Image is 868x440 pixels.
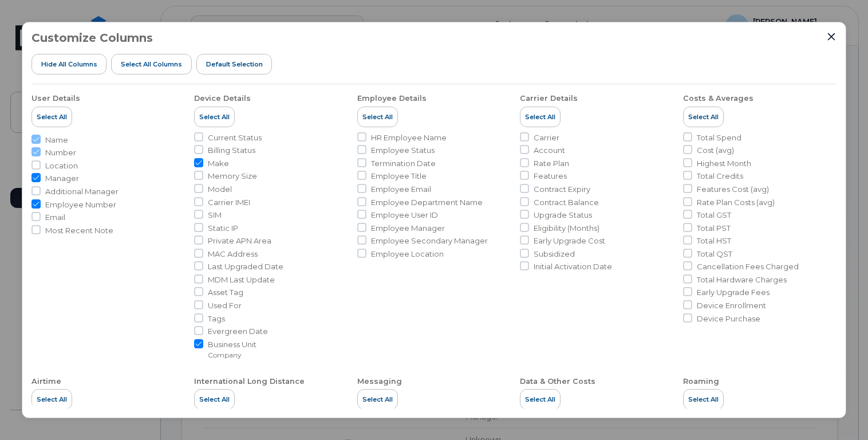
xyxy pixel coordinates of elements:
span: HR Employee Name [371,132,447,143]
span: Total Hardware Charges [697,274,787,285]
button: Close [826,32,837,42]
span: Asset Tag [208,287,243,298]
span: Billing Status [208,145,255,156]
span: Total Credits [697,171,743,182]
span: Business Unit [208,339,257,350]
span: Most Recent Note [45,225,113,236]
span: Select All [37,112,67,121]
span: Cost (avg) [697,145,734,156]
span: Contract Balance [534,197,599,208]
span: Total Spend [697,132,741,143]
span: Location [45,160,78,171]
span: Evergreen Date [208,326,268,337]
span: Cancellation Fees Charged [697,261,799,272]
button: Select All [194,107,235,127]
span: Contract Expiry [534,184,590,195]
span: Highest Month [697,158,751,169]
span: SIM [208,210,222,221]
span: Employee Location [371,249,444,260]
button: Hide All Columns [31,54,107,74]
span: MAC Address [208,249,258,260]
div: Costs & Averages [683,93,753,104]
span: Employee Department Name [371,197,483,208]
span: Select All [199,395,230,404]
div: Employee Details [357,93,427,104]
span: Make [208,158,229,169]
div: Carrier Details [520,93,578,104]
div: Messaging [357,376,402,387]
div: International Long Distance [194,376,305,387]
span: Select All [688,112,719,121]
span: Carrier IMEI [208,197,250,208]
span: Termination Date [371,158,436,169]
span: Rate Plan Costs (avg) [697,197,775,208]
span: Employee Title [371,171,427,182]
button: Select All [520,107,561,127]
span: Memory Size [208,171,257,182]
span: Select All [525,112,555,121]
span: Total QST [697,249,732,260]
span: Total GST [697,210,731,221]
span: Employee Status [371,145,435,156]
button: Select All [31,389,72,410]
button: Select All [683,107,724,127]
span: Last Upgraded Date [208,261,283,272]
div: Airtime [31,376,61,387]
span: Employee Manager [371,223,445,234]
span: Features [534,171,567,182]
span: Select All [688,395,719,404]
span: Used For [208,300,242,311]
span: Rate Plan [534,158,569,169]
span: Total HST [697,235,731,246]
span: Early Upgrade Fees [697,287,770,298]
span: Number [45,147,76,158]
span: Current Status [208,132,262,143]
span: Employee Secondary Manager [371,235,488,246]
span: Additional Manager [45,186,119,197]
span: Model [208,184,232,195]
div: Roaming [683,376,719,387]
button: Select All [520,389,561,410]
span: Total PST [697,223,731,234]
span: Select All [362,395,393,404]
span: Select All [525,395,555,404]
span: Subsidized [534,249,575,260]
button: Select All [357,107,398,127]
span: Hide All Columns [41,60,97,69]
button: Select All [357,389,398,410]
span: Employee Number [45,199,116,210]
span: Early Upgrade Cost [534,235,605,246]
span: Select All [37,395,67,404]
h3: Customize Columns [31,32,153,44]
button: Select All [683,389,724,410]
span: Employee User ID [371,210,438,221]
button: Select All [194,389,235,410]
span: Manager [45,173,79,184]
span: Device Enrollment [697,300,766,311]
button: Select All [31,107,72,127]
span: Upgrade Status [534,210,592,221]
span: Name [45,135,68,146]
div: User Details [31,93,80,104]
span: Initial Activation Date [534,261,612,272]
span: Features Cost (avg) [697,184,769,195]
span: Device Purchase [697,313,760,324]
button: Select all Columns [111,54,192,74]
span: Select All [199,112,230,121]
button: Default Selection [196,54,273,74]
div: Device Details [194,93,251,104]
span: Private APN Area [208,235,271,246]
div: Data & Other Costs [520,376,595,387]
span: Select all Columns [121,60,182,69]
span: Default Selection [206,60,263,69]
span: Email [45,212,65,223]
span: MDM Last Update [208,274,275,285]
small: Company [208,351,241,359]
span: Carrier [534,132,559,143]
span: Tags [208,313,225,324]
span: Static IP [208,223,238,234]
span: Select All [362,112,393,121]
span: Eligibility (Months) [534,223,599,234]
span: Account [534,145,565,156]
span: Employee Email [371,184,431,195]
